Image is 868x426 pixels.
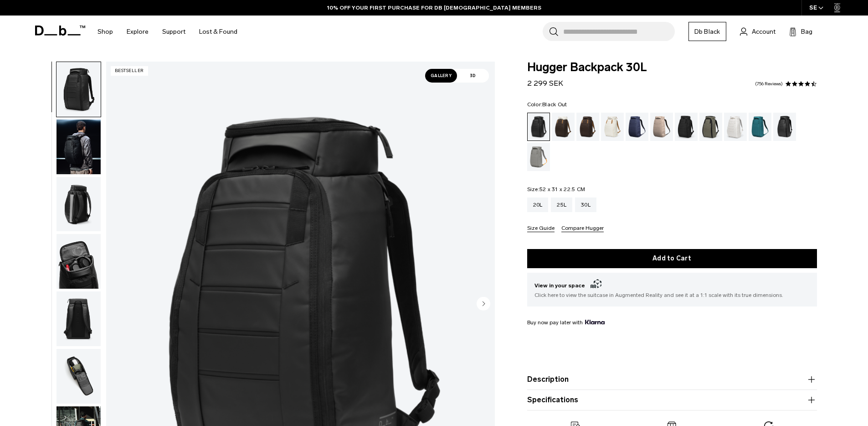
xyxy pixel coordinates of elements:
a: 25L [551,197,572,212]
legend: Size: [527,187,586,192]
span: Gallery [425,69,457,83]
a: Support [162,16,185,48]
img: Hugger Backpack 30L Black Out [56,291,101,346]
nav: Main Navigation [91,16,244,48]
a: Account [740,26,776,37]
a: Cappuccino [552,113,575,141]
button: Hugger Backpack 30L Black Out [56,119,101,175]
a: Explore [127,16,149,48]
a: 10% OFF YOUR FIRST PURCHASE FOR DB [DEMOGRAPHIC_DATA] MEMBERS [327,4,541,12]
button: Add to Cart [527,249,817,268]
button: Hugger Backpack 30L Black Out [56,291,101,347]
button: View in your space Click here to view the suitcase in Augmented Reality and see it at a 1:1 scale... [527,273,817,307]
a: Sand Grey [527,143,550,171]
a: 756 reviews [755,82,783,86]
span: Hugger Backpack 30L [527,62,817,73]
legend: Color: [527,102,567,107]
a: Midnight Teal [749,113,771,141]
button: Hugger Backpack 30L Black Out [56,177,101,232]
span: Account [752,27,776,36]
a: 30L [575,197,596,212]
span: 2 299 SEK [527,79,563,88]
a: Lost & Found [199,16,237,48]
a: Shop [98,16,113,48]
img: Hugger Backpack 30L Black Out [56,349,101,404]
button: Size Guide [527,225,555,232]
a: Reflective Black [773,113,796,141]
span: 52 x 31 x 22.5 CM [539,186,585,192]
a: Clean Slate [724,113,747,141]
a: Fogbow Beige [650,113,673,141]
span: 3D [457,69,489,83]
img: Hugger Backpack 30L Black Out [56,119,101,174]
button: Hugger Backpack 30L Black Out [56,348,101,404]
span: View in your space [534,280,810,291]
img: {"height" => 20, "alt" => "Klarna"} [585,320,605,324]
button: Next slide [477,296,490,312]
a: Black Out [527,113,550,141]
a: Espresso [576,113,599,141]
a: Charcoal Grey [675,113,698,141]
button: Specifications [527,395,817,405]
p: Bestseller [111,66,148,76]
img: Hugger Backpack 30L Black Out [56,177,101,232]
button: Bag [789,26,812,37]
a: Db Black [688,22,726,41]
span: Click here to view the suitcase in Augmented Reality and see it at a 1:1 scale with its true dime... [534,291,810,299]
img: Hugger Backpack 30L Black Out [56,234,101,289]
a: Blue Hour [626,113,648,141]
span: Buy now pay later with [527,318,605,327]
button: Compare Hugger [561,225,604,232]
button: Hugger Backpack 30L Black Out [56,62,101,117]
img: Hugger Backpack 30L Black Out [56,62,101,117]
span: Black Out [542,101,567,108]
a: 20L [527,197,549,212]
a: Forest Green [699,113,722,141]
button: Hugger Backpack 30L Black Out [56,234,101,289]
button: Description [527,374,817,385]
a: Oatmilk [601,113,624,141]
span: Bag [801,27,812,36]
